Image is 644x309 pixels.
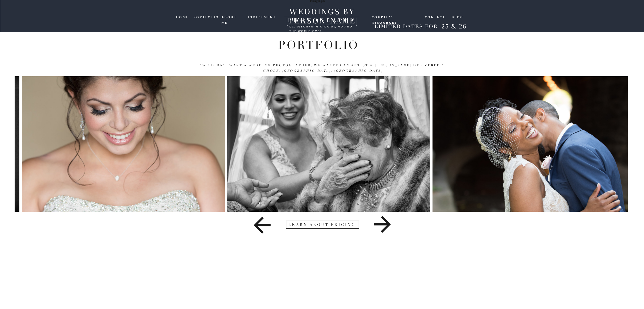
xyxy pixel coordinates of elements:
[261,69,383,73] i: -Chole, [GEOGRAPHIC_DATA], [GEOGRAPHIC_DATA]
[438,23,471,32] h2: 25 & 26
[176,14,190,19] a: HOME
[248,14,277,19] a: investment
[57,39,580,50] h1: Portfolio
[373,24,440,30] h2: LIMITED DATES FOR
[194,14,218,19] a: portfolio
[425,14,446,19] a: Contact
[452,14,464,19] a: blog
[221,14,244,19] a: ABOUT ME
[372,14,420,18] a: Couple's resources
[289,24,354,28] h3: DC, [GEOGRAPHIC_DATA], md and the world over
[276,8,368,16] a: WEDDINGS BY [PERSON_NAME]
[36,63,608,74] p: "We didn't want a wedding photographer, we wanted an artist & [PERSON_NAME] delivered."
